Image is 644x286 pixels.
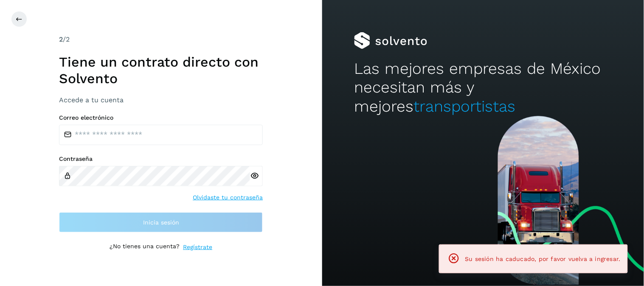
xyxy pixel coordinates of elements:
p: ¿No tienes una cuenta? [110,243,180,252]
label: Correo electrónico [59,114,263,121]
span: 2 [59,35,63,43]
h3: Accede a tu cuenta [59,96,263,104]
span: transportistas [413,97,515,115]
a: Regístrate [183,243,212,252]
span: Su sesión ha caducado, por favor vuelva a ingresar. [465,255,621,262]
div: /2 [59,34,263,45]
button: Inicia sesión [59,212,263,233]
a: Olvidaste tu contraseña [193,193,263,202]
h1: Tiene un contrato directo con Solvento [59,54,263,87]
label: Contraseña [59,155,263,163]
h2: Las mejores empresas de México necesitan más y mejores [354,59,612,116]
span: Inicia sesión [143,219,179,225]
